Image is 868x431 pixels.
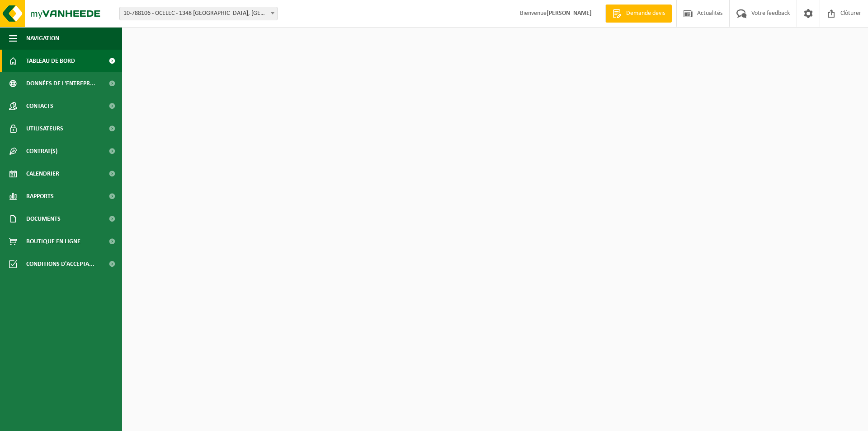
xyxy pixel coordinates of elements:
span: Documents [26,208,61,230]
span: Contrat(s) [26,140,57,162]
span: Données de l'entrepr... [26,72,95,95]
span: Conditions d'accepta... [26,253,94,275]
a: Demande devis [605,5,672,23]
span: Demande devis [624,9,667,18]
span: Contacts [26,95,53,117]
span: Utilisateurs [26,117,63,140]
span: Boutique en ligne [26,230,80,253]
span: Rapports [26,185,54,208]
span: 10-788106 - OCELEC - 1348 LOUVAIN-LA-NEUVE, RUE GRANBONPRE 10 [120,7,277,20]
strong: [PERSON_NAME] [547,10,592,17]
span: Calendrier [26,162,59,185]
span: Navigation [26,27,59,50]
span: Tableau de bord [26,50,75,72]
span: 10-788106 - OCELEC - 1348 LOUVAIN-LA-NEUVE, RUE GRANBONPRE 10 [119,7,278,20]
